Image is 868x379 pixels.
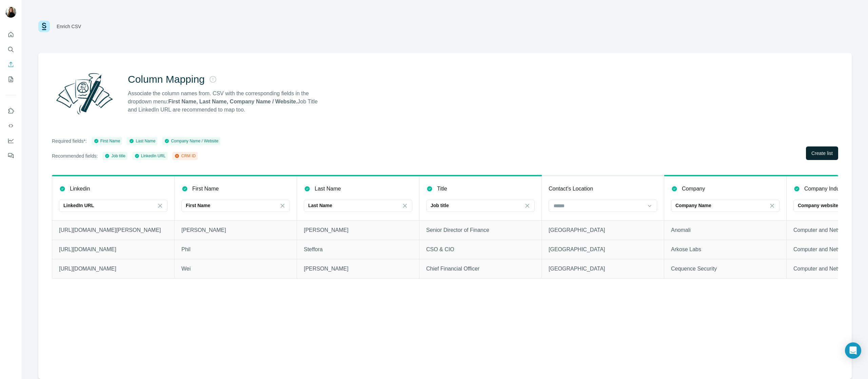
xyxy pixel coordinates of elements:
[675,202,711,209] p: Company Name
[128,89,324,114] p: Associate the column names from. CSV with the corresponding fields in the dropdown menu: Job Titl...
[52,138,87,144] p: Required fields*:
[671,265,780,273] p: Cequence Security
[304,226,412,234] p: [PERSON_NAME]
[426,265,535,273] p: Chief Financial Officer
[671,226,780,234] p: Anomali
[94,138,120,144] div: First Name
[164,138,218,144] div: Company Name / Website
[174,153,196,159] div: CRM ID
[168,99,297,104] strong: First Name, Last Name, Company Name / Website.
[5,58,16,71] button: Enrich CSV
[181,245,290,254] p: Phil
[811,150,833,157] span: Create list
[671,245,780,254] p: Arkose Labs
[57,23,81,30] div: Enrich CSV
[134,153,166,159] div: LinkedIn URL
[549,245,657,254] p: [GEOGRAPHIC_DATA]
[549,185,593,193] p: Contact's Location
[5,105,16,117] button: Use Surfe on LinkedIn
[315,185,341,193] p: Last Name
[806,146,838,160] button: Create list
[59,245,167,254] p: [URL][DOMAIN_NAME]
[845,342,861,359] div: Open Intercom Messenger
[52,69,117,118] img: Surfe Illustration - Column Mapping
[5,43,16,56] button: Search
[426,245,535,254] p: CSO & CIO
[181,226,290,234] p: [PERSON_NAME]
[63,202,94,209] p: LinkedIn URL
[59,265,167,273] p: [URL][DOMAIN_NAME]
[308,202,332,209] p: Last Name
[186,202,210,209] p: First Name
[437,185,447,193] p: Title
[192,185,219,193] p: First Name
[129,138,155,144] div: Last Name
[5,73,16,85] button: My lists
[181,265,290,273] p: Wei
[59,226,167,234] p: [URL][DOMAIN_NAME][PERSON_NAME]
[5,120,16,132] button: Use Surfe API
[804,185,848,193] p: Company Industry
[431,202,449,209] p: Job title
[682,185,705,193] p: Company
[104,153,125,159] div: Job title
[5,28,16,41] button: Quick start
[5,149,16,162] button: Feedback
[798,202,838,209] p: Company website
[426,226,535,234] p: Senior Director of Finance
[5,135,16,147] button: Dashboard
[70,185,90,193] p: Linkedin
[128,73,205,85] h2: Column Mapping
[5,7,16,18] img: Avatar
[304,245,412,254] p: Steffora
[549,226,657,234] p: [GEOGRAPHIC_DATA]
[38,21,50,32] img: Surfe Logo
[304,265,412,273] p: [PERSON_NAME]
[549,265,657,273] p: [GEOGRAPHIC_DATA]
[52,153,98,159] p: Recommended fields:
